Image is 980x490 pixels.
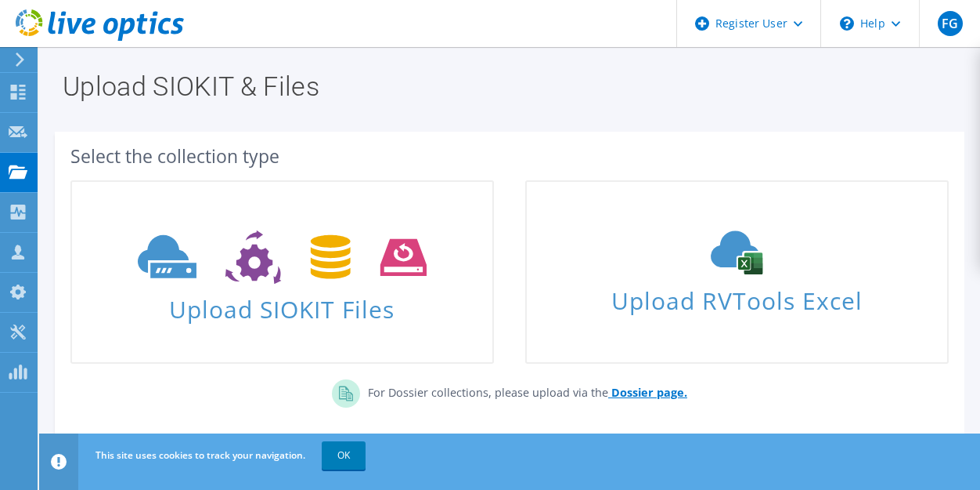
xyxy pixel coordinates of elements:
[322,441,366,470] a: OK
[63,73,949,100] h1: Upload SIOKIT & Files
[70,180,494,364] a: Upload SIOKIT Files
[938,11,963,36] span: FG
[72,288,492,321] span: Upload SIOKIT Files
[608,385,687,400] a: Dossier page.
[611,385,687,400] b: Dossier page.
[525,180,949,364] a: Upload RVTools Excel
[95,448,305,462] span: This site uses cookies to track your navigation.
[360,379,687,401] p: For Dossier collections, please upload via the
[70,147,949,165] div: Select the collection type
[527,280,947,314] span: Upload RVTools Excel
[840,16,854,31] svg: \n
